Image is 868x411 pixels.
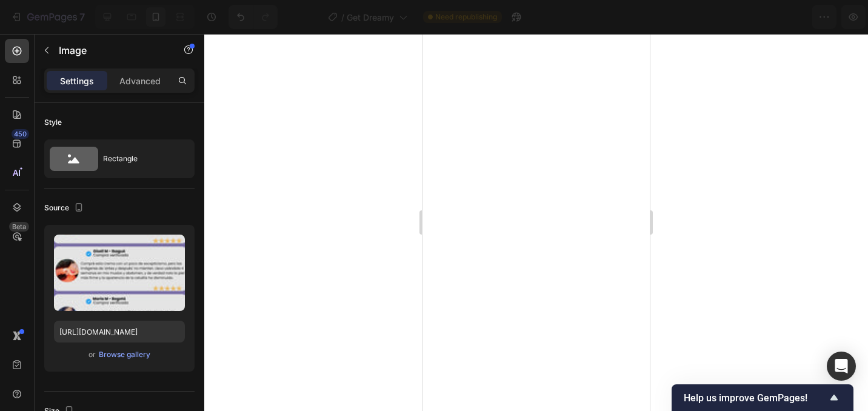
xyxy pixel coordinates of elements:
[621,5,738,29] button: 1 product assigned
[12,129,29,139] div: 450
[60,75,94,87] p: Settings
[44,117,62,128] div: Style
[347,11,394,24] span: Get Dreamy
[753,12,773,22] span: Save
[98,349,151,361] button: Browse gallery
[743,5,783,29] button: Save
[229,5,278,29] div: Undo/Redo
[787,5,838,29] button: Publish
[103,145,177,173] div: Rectangle
[44,200,86,216] div: Source
[5,5,90,29] button: 7
[632,11,710,24] span: 1 product assigned
[99,349,150,360] div: Browse gallery
[684,392,827,404] span: Help us improve GemPages!
[435,12,497,22] span: Need republishing
[422,34,650,411] iframe: Design area
[59,43,162,58] p: Image
[798,11,828,24] div: Publish
[684,390,841,405] button: Show survey - Help us improve GemPages!
[88,347,96,362] span: or
[341,11,344,24] span: /
[9,222,29,232] div: Beta
[79,10,85,24] p: 7
[54,235,185,311] img: preview-image
[54,321,185,343] input: https://example.com/image.jpg
[119,75,161,87] p: Advanced
[827,352,856,381] div: Open Intercom Messenger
